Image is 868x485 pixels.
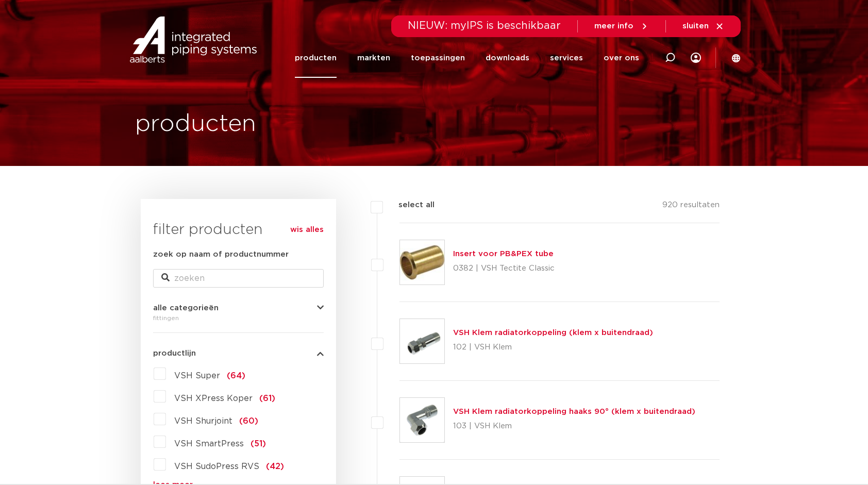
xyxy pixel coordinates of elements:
h1: producten [135,108,256,141]
a: VSH Klem radiatorkoppeling (klem x buitendraad) [453,329,653,337]
a: over ons [604,38,639,78]
span: meer info [594,22,633,30]
label: select all [383,199,435,211]
span: sluiten [682,22,709,30]
span: (64) [227,372,245,380]
a: services [550,38,583,78]
p: 102 | VSH Klem [453,339,653,356]
button: productlijn [153,349,324,357]
a: markten [357,38,390,78]
span: VSH Super [174,372,220,380]
a: producten [295,38,337,78]
a: downloads [486,38,529,78]
span: (60) [239,417,258,425]
span: VSH XPress Koper [174,394,253,403]
a: wis alles [290,224,324,236]
a: VSH Klem radiatorkoppeling haaks 90° (klem x buitendraad) [453,408,695,415]
span: (51) [251,440,266,448]
h3: filter producten [153,220,324,240]
span: NIEUW: myIPS is beschikbaar [408,21,561,31]
a: Insert voor PB&PEX tube [453,250,554,258]
input: zoeken [153,269,324,288]
a: toepassingen [411,38,465,78]
p: 0382 | VSH Tectite Classic [453,260,555,277]
a: sluiten [682,22,724,31]
span: (61) [259,394,275,403]
label: zoek op naam of productnummer [153,248,289,261]
p: 920 resultaten [662,199,720,215]
img: Thumbnail for VSH Klem radiatorkoppeling (klem x buitendraad) [400,319,444,363]
span: productlijn [153,349,196,357]
span: VSH SudoPress RVS [174,462,259,471]
span: (42) [266,462,284,471]
span: alle categorieën [153,304,219,312]
div: fittingen [153,312,324,324]
p: 103 | VSH Klem [453,418,695,434]
a: meer info [594,22,649,31]
span: VSH SmartPress [174,440,244,448]
button: alle categorieën [153,304,324,312]
img: Thumbnail for Insert voor PB&PEX tube [400,240,444,285]
nav: Menu [295,38,639,78]
img: Thumbnail for VSH Klem radiatorkoppeling haaks 90° (klem x buitendraad) [400,398,444,442]
span: VSH Shurjoint [174,417,232,425]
